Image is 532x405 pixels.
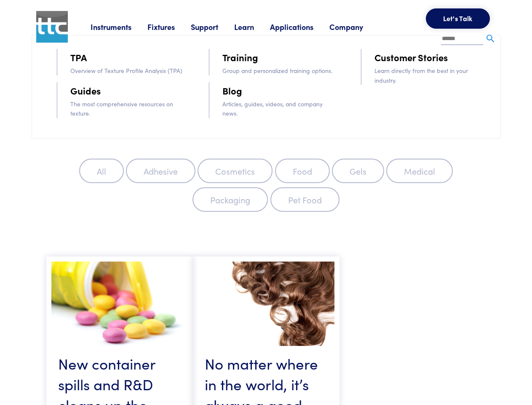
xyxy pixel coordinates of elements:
a: Customer Stories [374,50,448,65]
img: nospillscontainer.jpg [51,262,188,346]
img: haircare.jpg [198,262,334,346]
a: Training [222,50,258,65]
img: ttc_logo_1x1_v1.0.png [36,11,68,43]
a: Blog [222,83,242,98]
label: Cosmetics [198,159,273,183]
p: Group and personalized training options. [222,66,337,75]
p: Overview of Texture Profile Analysis (TPA) [70,66,185,75]
a: Instruments [91,22,147,32]
label: Food [275,159,330,183]
label: All [79,159,124,183]
a: Support [191,22,234,32]
label: Packaging [192,187,268,212]
button: Let's Talk [426,8,490,29]
a: Applications [270,22,329,32]
p: The most comprehensive resources on texture. [70,99,185,118]
a: Learn [234,22,270,32]
a: Fixtures [147,22,191,32]
label: Gels [332,159,384,183]
label: Adhesive [126,159,195,183]
a: TPA [70,50,87,65]
a: Company [329,22,379,32]
label: Medical [386,159,453,183]
p: Articles, guides, videos, and company news. [222,99,337,118]
p: Learn directly from the best in your industry. [374,66,489,85]
a: Guides [70,83,101,98]
label: Pet Food [270,187,340,212]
